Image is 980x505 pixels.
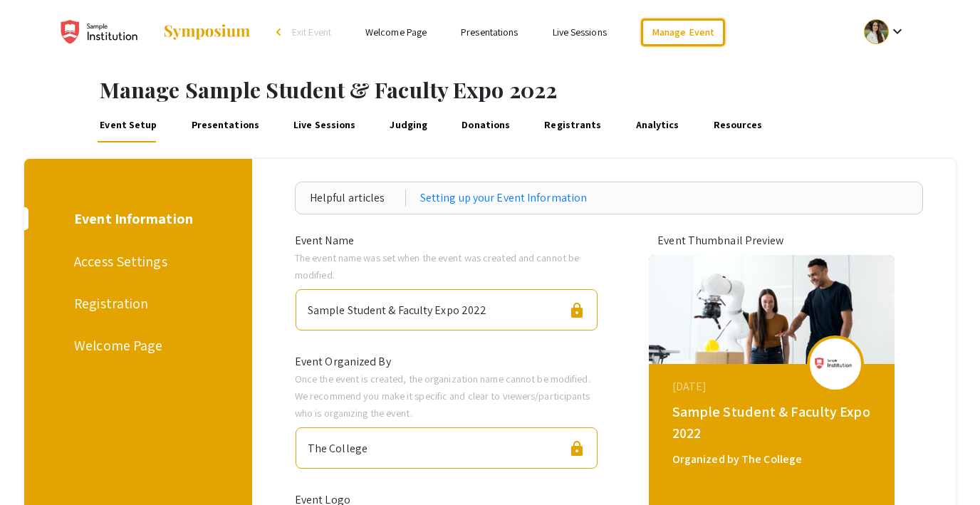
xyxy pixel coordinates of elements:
a: Live Sessions [553,26,607,38]
a: Setting up your Event Information [420,189,587,207]
a: Manage Event [641,19,725,46]
span: Exit Event [292,26,331,38]
div: arrow_back_ios [276,28,285,36]
a: Resources [711,108,765,142]
a: Judging [387,108,430,142]
a: Donations [459,108,513,142]
div: Access Settings [74,251,197,272]
div: Event Organized By [284,353,609,370]
img: sample-university-event1_eventCoverPhoto_thumb.jpg [649,255,895,364]
span: lock [568,440,585,457]
a: Sample Student & Faculty Expo 2022 [59,14,251,50]
a: Analytics [633,108,682,142]
span: lock [568,302,585,319]
iframe: Chat [11,441,61,494]
img: Sample Student & Faculty Expo 2022 [59,14,148,50]
a: Presentations [461,26,518,38]
img: sample-university-event1_eventLogo.png [814,357,857,370]
div: Registration [74,293,197,314]
a: Registrants [542,108,604,142]
div: Organized by The College [672,451,875,468]
h1: Manage Sample Student & Faculty Expo 2022 [100,77,980,103]
div: [DATE] [672,378,875,395]
div: Sample Student & Faculty Expo 2022 [672,401,875,444]
button: Expand account dropdown [849,16,921,48]
span: Once the event is created, the organization name cannot be modified. We recommend you make it spe... [295,372,590,420]
div: The College [308,434,367,457]
div: Sample Student & Faculty Expo 2022 [308,296,486,319]
div: Welcome Page [74,335,197,356]
span: The event name was set when the event was created and cannot be modified. [295,251,579,281]
img: Symposium by ForagerOne [162,24,251,41]
a: Presentations [189,108,261,142]
a: Live Sessions [291,108,358,142]
div: Event Information [74,208,197,229]
div: Event Name [284,232,609,249]
div: Helpful articles [310,189,406,207]
a: Event Setup [98,108,160,142]
a: Welcome Page [365,26,427,38]
div: Event Thumbnail Preview [657,232,885,249]
mat-icon: Expand account dropdown [889,23,906,40]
